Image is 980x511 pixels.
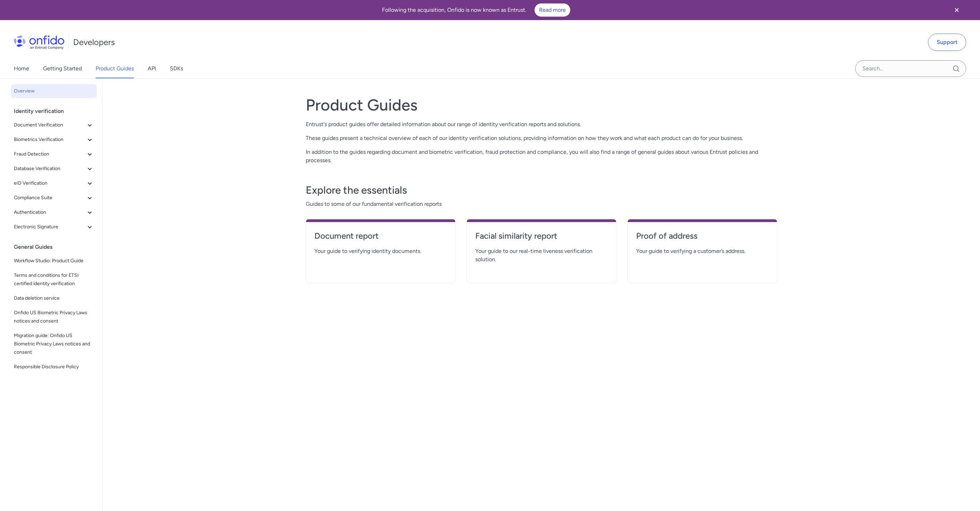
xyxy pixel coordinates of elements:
[475,230,608,247] a: Facial similarity report
[14,309,94,325] span: Onfido US Biometric Privacy Laws notices and consent
[14,121,86,129] span: Document Verification
[306,134,777,142] p: These guides present a technical overview of each of our identity verification solutions, providi...
[11,329,97,359] a: Migration guide: Onfido US Biometric Privacy Laws notices and consent
[636,230,769,247] a: Proof of address
[314,230,447,247] a: Document report
[14,294,94,302] span: Data deletion service
[8,3,944,17] div: Following the acquisition, Onfido is now known as Entrust.
[11,133,97,147] button: Biometrics Verification
[14,179,86,187] span: eID Verification
[636,230,769,241] h4: Proof of address
[535,3,570,17] a: Read more
[96,59,134,78] a: Product Guides
[855,60,966,77] input: Onfido search input field
[11,205,97,219] button: Authentication
[11,306,97,328] a: Onfido US Biometric Privacy Laws notices and consent
[14,35,64,49] img: Onfido Logo
[14,208,86,217] span: Authentication
[11,291,97,305] a: Data deletion service
[14,332,94,356] span: Migration guide: Onfido US Biometric Privacy Laws notices and consent
[11,254,97,268] a: Workflow Studio: Product Guide
[11,268,97,291] a: Terms and conditions for ETSI certified identity verification
[14,257,94,265] span: Workflow Studio: Product Guide
[14,271,94,288] span: Terms and conditions for ETSI certified identity verification
[14,194,86,202] span: Compliance Suite
[14,223,86,231] span: Electronic Signature
[11,162,97,176] button: Database Verification
[314,247,447,255] span: Your guide to verifying identity documents.
[11,220,97,234] button: Electronic Signature
[314,230,447,241] h4: Document report
[14,104,99,118] div: Identity verification
[928,34,966,51] a: Support
[306,183,777,197] h3: Explore the essentials
[14,135,86,144] span: Biometrics Verification
[170,59,183,78] a: SDKs
[14,87,94,95] span: Overview
[306,148,777,165] p: In addition to the guides regarding document and biometric verification, fraud protection and com...
[43,59,82,78] a: Getting Started
[14,150,86,158] span: Fraud Detection
[14,363,94,371] span: Responsible Disclosure Policy
[148,59,156,78] a: API
[953,6,961,14] svg: Close banner
[944,1,970,19] button: Close banner
[11,147,97,161] button: Fraud Detection
[11,191,97,205] button: Compliance Suite
[475,230,608,241] h4: Facial similarity report
[475,247,608,264] span: Your guide to our real-time liveness verification solution.
[73,37,115,48] h1: Developers
[14,59,29,78] a: Home
[306,95,777,115] h1: Product Guides
[11,360,97,374] a: Responsible Disclosure Policy
[11,84,97,98] a: Overview
[11,176,97,190] button: eID Verification
[14,165,86,173] span: Database Verification
[306,120,777,129] p: Entrust's product guides offer detailed information about our range of identity verification repo...
[636,247,769,255] span: Your guide to verifying a customer’s address.
[14,240,99,254] div: General Guides
[306,200,777,208] span: Guides to some of our fundamental verification reports
[11,118,97,132] button: Document Verification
